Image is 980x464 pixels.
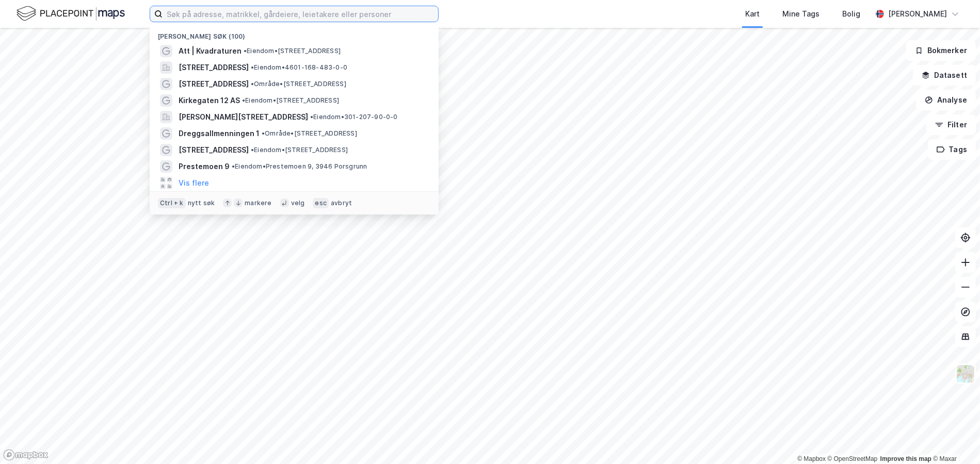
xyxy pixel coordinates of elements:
[913,65,976,86] button: Datasett
[928,415,980,464] div: Kontrollprogram for chat
[179,61,249,74] span: [STREET_ADDRESS]
[179,111,308,123] span: [PERSON_NAME][STREET_ADDRESS]
[331,199,352,207] div: avbryt
[179,160,230,173] span: Prestemoen 9
[251,146,254,154] span: •
[262,129,265,137] span: •
[242,96,245,104] span: •
[310,113,398,121] span: Eiendom • 301-207-90-0-0
[251,146,348,154] span: Eiendom • [STREET_ADDRESS]
[179,78,249,90] span: [STREET_ADDRESS]
[291,199,305,207] div: velg
[745,8,760,20] div: Kart
[232,162,235,170] span: •
[262,129,357,138] span: Område • [STREET_ADDRESS]
[928,415,980,464] iframe: Chat Widget
[179,177,209,189] button: Vis flere
[232,162,367,171] span: Eiendom • Prestemoen 9, 3946 Porsgrunn
[179,94,240,107] span: Kirkegaten 12 AS
[242,96,339,105] span: Eiendom • [STREET_ADDRESS]
[244,47,341,55] span: Eiendom • [STREET_ADDRESS]
[797,455,826,462] a: Mapbox
[828,455,878,462] a: OpenStreetMap
[926,114,976,135] button: Filter
[158,198,186,208] div: Ctrl + k
[179,127,260,140] span: Dreggsallmenningen 1
[245,199,271,207] div: markere
[916,90,976,110] button: Analyse
[928,139,976,160] button: Tags
[310,113,313,121] span: •
[880,455,931,462] a: Improve this map
[17,5,125,23] img: logo.f888ab2527a4732fd821a326f86c7f29.svg
[244,47,247,55] span: •
[188,199,215,207] div: nytt søk
[251,80,254,88] span: •
[3,449,49,461] a: Mapbox homepage
[179,144,249,156] span: [STREET_ADDRESS]
[251,63,254,71] span: •
[906,40,976,61] button: Bokmerker
[179,45,242,57] span: Att | Kvadraturen
[251,63,347,72] span: Eiendom • 4601-168-483-0-0
[888,8,947,20] div: [PERSON_NAME]
[956,364,975,384] img: Z
[163,6,438,22] input: Søk på adresse, matrikkel, gårdeiere, leietakere eller personer
[842,8,860,20] div: Bolig
[251,80,346,88] span: Område • [STREET_ADDRESS]
[150,24,439,43] div: [PERSON_NAME] søk (100)
[313,198,329,208] div: esc
[782,8,820,20] div: Mine Tags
